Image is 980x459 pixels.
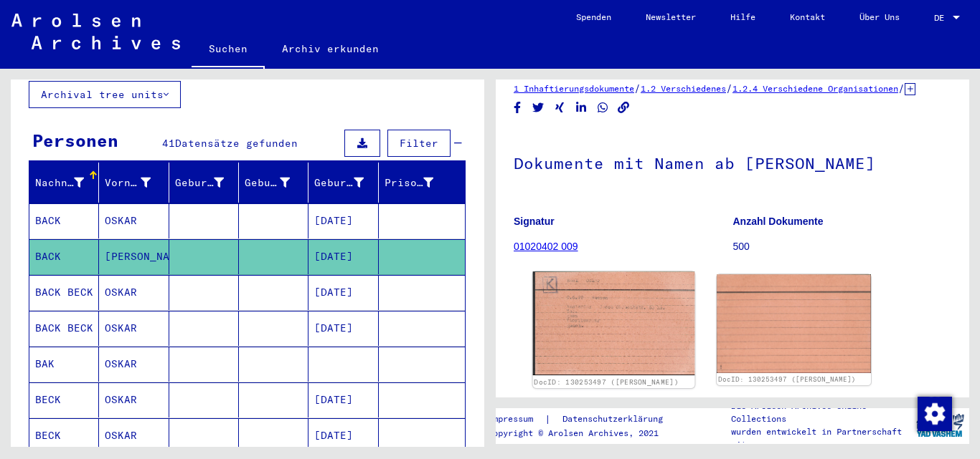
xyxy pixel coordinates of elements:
p: Copyright © Arolsen Archives, 2021 [488,427,680,440]
div: Geburtsdatum [314,175,363,190]
a: DocID: 130253497 ([PERSON_NAME]) [534,377,679,386]
img: 002.jpg [717,274,871,373]
mat-header-cell: Geburtsname [169,163,239,203]
div: | [488,412,680,427]
mat-header-cell: Geburt‏ [239,163,308,203]
div: Prisoner # [385,175,433,190]
h1: Dokumente mit Namen ab [PERSON_NAME] [514,130,951,193]
mat-header-cell: Prisoner # [379,163,465,203]
span: Datensätze gefunden [175,137,298,150]
div: Geburt‏ [245,175,290,190]
div: Nachname [35,171,102,194]
mat-header-cell: Nachname [29,163,99,203]
div: Nachname [35,175,84,190]
div: Geburtsname [175,175,224,190]
span: DE [934,13,950,23]
mat-cell: BACK [29,203,99,238]
mat-cell: [DATE] [308,418,378,453]
mat-cell: OSKAR [99,418,169,453]
img: yv_logo.png [913,407,967,443]
mat-cell: OSKAR [99,311,169,346]
p: 500 [733,239,952,254]
div: Vorname [105,171,168,194]
span: / [898,82,905,95]
a: Datenschutzerklärung [551,412,680,427]
div: Vorname [105,175,150,190]
button: Archival tree units [29,81,181,108]
img: Arolsen_neg.svg [11,14,180,49]
img: 001.jpg [533,271,695,375]
mat-cell: [DATE] [308,382,378,417]
div: Prisoner # [385,171,451,194]
img: Zustimmung ändern [918,397,952,431]
mat-cell: [DATE] [308,203,378,238]
button: Copy link [616,99,631,117]
mat-cell: BAK [29,347,99,382]
button: Filter [387,130,451,157]
button: Share on LinkedIn [574,99,589,117]
a: 01020402 009 [514,241,578,252]
button: Share on Facebook [510,99,525,117]
div: Geburtsname [175,171,242,194]
mat-cell: [DATE] [308,275,378,310]
mat-cell: BACK [29,239,99,274]
button: Share on Xing [552,99,567,117]
span: / [634,82,641,95]
div: Geburt‏ [245,171,308,194]
mat-cell: [DATE] [308,239,378,274]
button: Share on Twitter [531,99,546,117]
a: DocID: 130253497 ([PERSON_NAME]) [718,375,856,383]
span: Filter [400,137,438,150]
a: Impressum [488,412,545,427]
mat-cell: BECK [29,382,99,417]
p: wurden entwickelt in Partnerschaft mit [731,425,910,451]
mat-cell: OSKAR [99,347,169,382]
mat-cell: OSKAR [99,382,169,417]
mat-header-cell: Vorname [99,163,169,203]
mat-cell: BACK BECK [29,275,99,310]
mat-header-cell: Geburtsdatum [308,163,378,203]
mat-cell: BACK BECK [29,311,99,346]
mat-cell: BECK [29,418,99,453]
div: Zustimmung ändern [917,396,951,430]
span: / [726,82,732,95]
b: Anzahl Dokumente [733,216,824,227]
a: Archiv erkunden [265,32,396,66]
a: 1.2 Verschiedenes [641,83,726,94]
mat-cell: OSKAR [99,203,169,238]
b: Signatur [514,216,555,227]
div: Geburtsdatum [314,171,381,194]
a: Suchen [192,32,265,69]
span: 41 [162,137,175,150]
a: 1.2.4 Verschiedene Organisationen [732,83,898,94]
div: Personen [32,127,118,153]
mat-cell: [PERSON_NAME] [99,239,169,274]
a: 1 Inhaftierungsdokumente [514,83,634,94]
button: Share on WhatsApp [595,99,611,117]
mat-cell: [DATE] [308,311,378,346]
p: Die Arolsen Archives Online-Collections [731,400,910,425]
mat-cell: OSKAR [99,275,169,310]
